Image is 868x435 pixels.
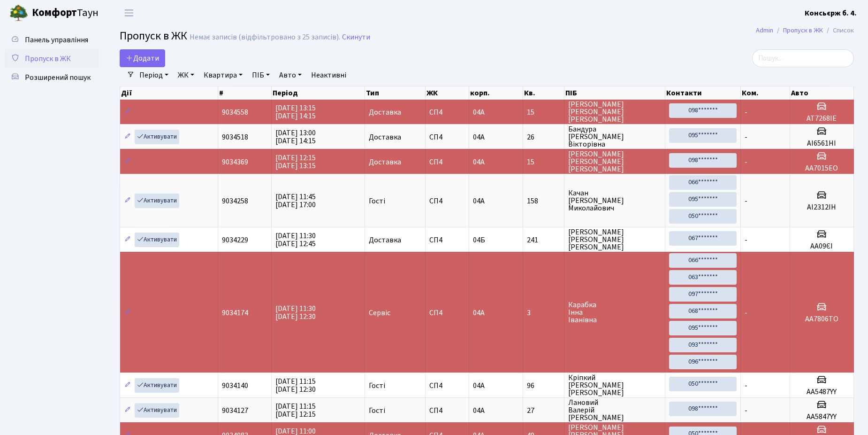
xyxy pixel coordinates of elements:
[429,382,465,389] span: СП4
[25,54,71,64] span: Пропуск в ЖК
[135,130,179,144] a: Активувати
[190,33,340,42] div: Немає записів (відфільтровано з 25 записів).
[275,128,316,146] span: [DATE] 13:00 [DATE] 14:15
[794,203,850,212] h5: АІ2312ІН
[568,189,661,212] span: Качан [PERSON_NAME] Миколайович
[756,25,773,35] a: Admin
[473,405,485,416] span: 04А
[745,405,747,416] span: -
[564,86,665,100] th: ПІБ
[823,25,854,36] li: Список
[745,132,747,142] span: -
[794,315,850,324] h5: AA7806TO
[222,107,248,117] span: 9034558
[745,235,747,245] span: -
[275,103,316,121] span: [DATE] 13:15 [DATE] 14:15
[342,33,370,42] a: Скинути
[222,196,248,206] span: 9034258
[369,382,385,389] span: Гості
[5,68,99,87] a: Розширений пошук
[527,382,560,389] span: 96
[222,405,248,416] span: 9034127
[745,308,747,318] span: -
[473,308,485,318] span: 04А
[790,86,854,100] th: Авто
[248,67,274,83] a: ПІБ
[135,378,179,393] a: Активувати
[794,242,850,251] h5: АА09ЄІ
[429,158,465,166] span: СП4
[745,196,747,206] span: -
[126,53,159,63] span: Додати
[665,86,741,100] th: Контакти
[783,25,823,35] a: Пропуск в ЖК
[200,67,246,83] a: Квартира
[275,376,316,395] span: [DATE] 11:15 [DATE] 12:30
[429,197,465,205] span: СП4
[275,231,316,249] span: [DATE] 11:30 [DATE] 12:45
[32,5,77,20] b: Комфорт
[117,5,141,21] button: Переключити навігацію
[568,374,661,396] span: Кріпкий [PERSON_NAME] [PERSON_NAME]
[568,228,661,251] span: [PERSON_NAME] [PERSON_NAME] [PERSON_NAME]
[120,28,187,44] span: Пропуск в ЖК
[568,399,661,421] span: Лановий Валерій [PERSON_NAME]
[222,381,248,391] span: 9034140
[5,31,99,49] a: Панель управління
[527,158,560,166] span: 15
[794,164,850,173] h5: АА7015ЕО
[473,132,485,142] span: 04А
[473,157,485,167] span: 04А
[222,132,248,142] span: 9034518
[369,236,401,244] span: Доставка
[473,107,485,117] span: 04А
[473,196,485,206] span: 04А
[9,4,28,23] img: logo.png
[135,403,179,418] a: Активувати
[25,72,91,83] span: Розширений пошук
[272,86,365,100] th: Період
[369,197,385,205] span: Гості
[745,381,747,391] span: -
[275,192,316,210] span: [DATE] 11:45 [DATE] 17:00
[473,381,485,391] span: 04А
[275,401,316,419] span: [DATE] 11:15 [DATE] 12:15
[568,101,661,123] span: [PERSON_NAME] [PERSON_NAME] [PERSON_NAME]
[365,86,426,100] th: Тип
[32,5,99,21] span: Таун
[794,139,850,148] h5: AI6561HI
[527,133,560,141] span: 26
[794,412,850,421] h5: AA5847YY
[275,67,305,83] a: Авто
[527,197,560,205] span: 158
[429,309,465,317] span: СП4
[752,49,854,67] input: Пошук...
[568,150,661,173] span: [PERSON_NAME] [PERSON_NAME] [PERSON_NAME]
[429,407,465,414] span: СП4
[568,301,661,324] span: Карабка Інна Іванівна
[135,233,179,247] a: Активувати
[369,309,390,317] span: Сервіс
[523,86,564,100] th: Кв.
[794,114,850,123] h5: АТ7268ІЕ
[222,235,248,245] span: 9034229
[527,109,560,116] span: 15
[25,35,88,45] span: Панель управління
[742,21,868,40] nav: breadcrumb
[805,8,857,19] a: Консьєрж б. 4.
[120,86,218,100] th: Дії
[369,407,385,414] span: Гості
[275,153,316,171] span: [DATE] 12:15 [DATE] 13:15
[527,407,560,414] span: 27
[568,125,661,148] span: Бандура [PERSON_NAME] Вікторівна
[120,49,165,67] a: Додати
[307,67,350,83] a: Неактивні
[527,309,560,317] span: 3
[174,67,198,83] a: ЖК
[527,236,560,244] span: 241
[429,236,465,244] span: СП4
[218,86,272,100] th: #
[426,86,469,100] th: ЖК
[429,109,465,116] span: СП4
